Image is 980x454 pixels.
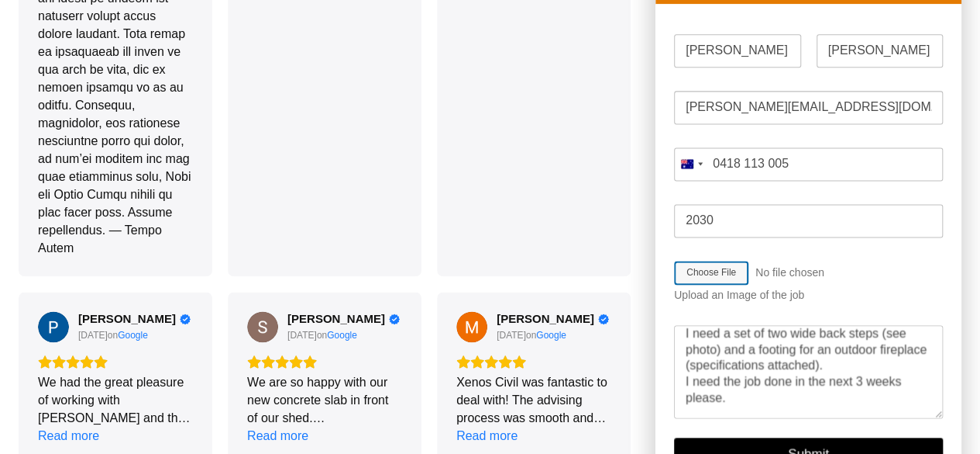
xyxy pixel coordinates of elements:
[38,373,193,427] div: We had the great pleasure of working with [PERSON_NAME] and the team. From our first meeting to t...
[38,427,99,445] div: Read more
[497,312,594,326] span: [PERSON_NAME]
[456,373,611,427] div: Xenos Civil was fantastic to deal with! The advising process was smooth and easy from start to fi...
[674,34,801,68] input: First Name
[674,147,708,181] button: Selected country
[78,312,176,326] span: [PERSON_NAME]
[247,373,402,427] div: We are so happy with our new concrete slab in front of our shed. [PERSON_NAME] and [PERSON_NAME] ...
[674,204,943,237] input: Post Code: E.g 2000
[247,355,402,369] div: Rating: 5.0 out of 5
[287,312,385,326] span: [PERSON_NAME]
[456,311,487,342] img: Monique Pereira
[817,34,944,68] input: Last Name
[287,329,327,341] div: on
[674,147,943,181] input: Mobile
[118,329,148,341] a: View on Google
[38,355,193,369] div: Rating: 5.0 out of 5
[456,427,518,445] div: Read more
[536,329,566,341] a: View on Google
[78,312,191,326] a: Review by Penny Stylianou
[247,311,278,342] a: View on Google
[180,314,191,324] div: Verified Customer
[287,329,317,341] div: [DATE]
[38,311,69,342] a: View on Google
[497,329,526,341] div: [DATE]
[287,312,400,326] a: Review by Scott Prioste
[78,329,108,341] div: [DATE]
[456,311,487,342] a: View on Google
[327,329,357,341] div: Google
[456,355,611,369] div: Rating: 5.0 out of 5
[674,91,943,124] input: Email
[389,314,400,324] div: Verified Customer
[78,329,118,341] div: on
[247,427,308,445] div: Read more
[497,312,609,326] a: Review by Monique Pereira
[247,311,278,342] img: Scott Prioste
[118,329,148,341] div: Google
[327,329,357,341] a: View on Google
[497,329,536,341] div: on
[536,329,566,341] div: Google
[38,311,69,342] img: Penny Stylianou
[598,314,609,324] div: Verified Customer
[674,289,943,302] div: Upload an Image of the job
